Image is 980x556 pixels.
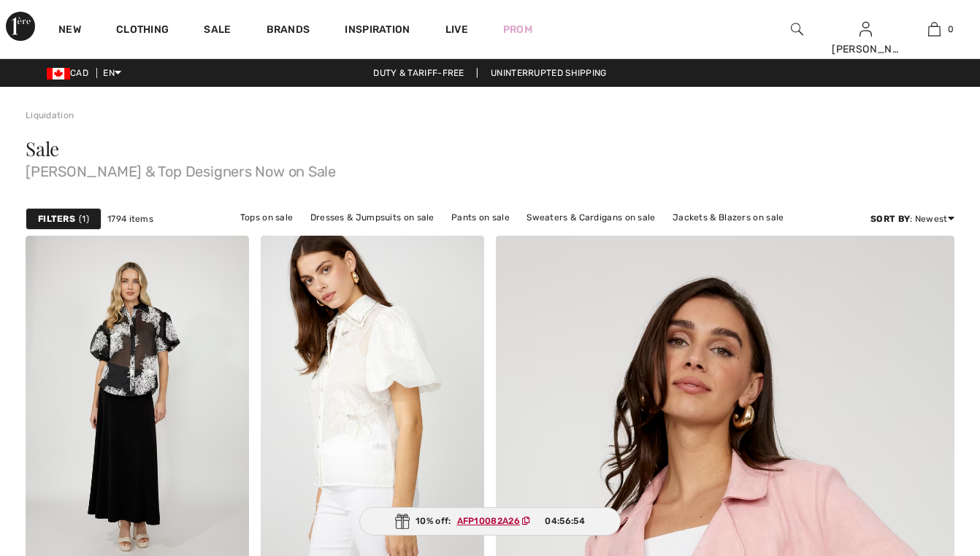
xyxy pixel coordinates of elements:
[345,23,410,39] span: Inspiration
[502,227,597,246] a: Outerwear on sale
[303,208,442,227] a: Dresses & Jumpsuits on sale
[359,507,621,536] div: 10% off:
[38,212,75,225] strong: Filters
[832,42,899,57] div: [PERSON_NAME]
[116,23,169,39] a: Clothing
[503,22,532,37] a: Prom
[103,68,121,78] span: EN
[545,514,584,528] span: 04:56:54
[427,227,499,246] a: Skirts on sale
[26,158,954,179] span: [PERSON_NAME] & Top Designers Now on Sale
[107,212,153,225] span: 1794 items
[26,136,59,161] span: Sale
[860,20,872,38] img: My Info
[900,20,968,38] a: 0
[444,208,517,227] a: Pants on sale
[204,23,231,39] a: Sale
[457,516,520,526] ins: AFP10082A26
[58,23,81,39] a: New
[928,20,941,38] img: My Bag
[870,212,954,225] div: : Newest
[26,110,74,120] a: Liquidation
[791,20,803,38] img: search the website
[519,208,662,227] a: Sweaters & Cardigans on sale
[665,208,792,227] a: Jackets & Blazers on sale
[47,68,70,80] img: Canadian Dollar
[948,23,954,36] span: 0
[6,12,35,41] img: 1ère Avenue
[445,22,468,37] a: Live
[79,212,89,225] span: 1
[870,214,910,224] strong: Sort By
[860,22,872,36] a: Sign In
[395,514,410,529] img: Gift.svg
[47,68,94,78] span: CAD
[233,208,301,227] a: Tops on sale
[267,23,310,39] a: Brands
